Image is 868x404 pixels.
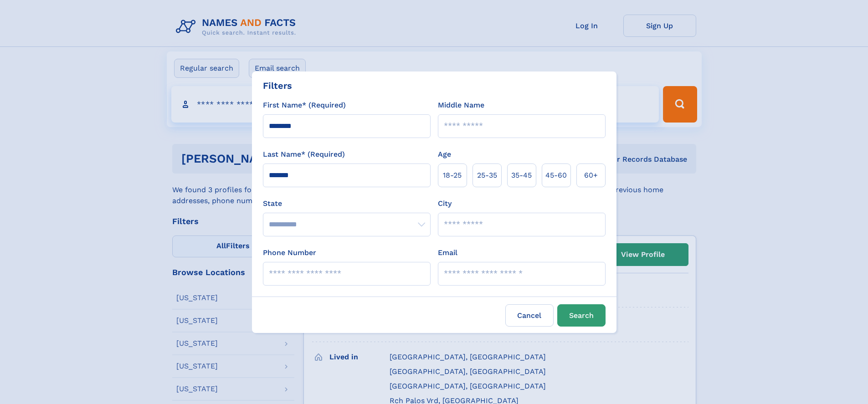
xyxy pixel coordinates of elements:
label: Email [438,247,457,258]
span: 18‑25 [443,170,462,181]
span: 45‑60 [545,170,567,181]
label: City [438,198,452,209]
label: First Name* (Required) [263,100,346,111]
label: Middle Name [438,100,484,111]
label: Cancel [505,304,554,327]
label: State [263,198,431,209]
label: Last Name* (Required) [263,149,345,160]
div: Filters [263,79,292,92]
span: 35‑45 [511,170,532,181]
span: 60+ [584,170,598,181]
span: 25‑35 [477,170,497,181]
button: Search [557,304,606,327]
label: Age [438,149,451,160]
label: Phone Number [263,247,316,258]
